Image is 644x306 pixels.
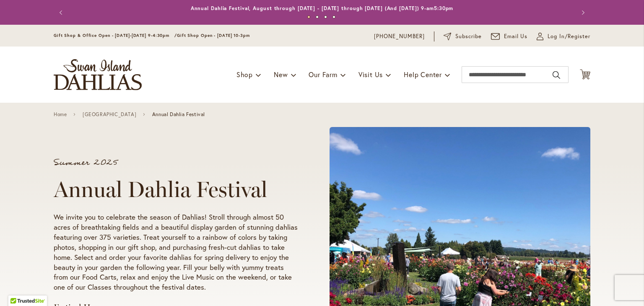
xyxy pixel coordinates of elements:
[83,112,136,117] a: [GEOGRAPHIC_DATA]
[274,70,288,79] span: New
[537,32,590,41] a: Log In/Register
[309,70,337,79] span: Our Farm
[54,158,298,167] p: Summer 2025
[332,16,335,18] button: 4 of 4
[54,212,298,293] p: We invite you to celebrate the season of Dahlias! Stroll through almost 50 acres of breathtaking ...
[504,32,528,41] span: Email Us
[358,70,383,79] span: Visit Us
[307,16,310,18] button: 1 of 4
[54,59,142,90] a: store logo
[574,4,590,21] button: Next
[54,33,177,38] span: Gift Shop & Office Open - [DATE]-[DATE] 9-4:30pm /
[316,16,319,18] button: 2 of 4
[324,16,327,18] button: 3 of 4
[236,70,253,79] span: Shop
[191,5,454,11] a: Annual Dahlia Festival, August through [DATE] - [DATE] through [DATE] (And [DATE]) 9-am5:30pm
[152,112,205,117] span: Annual Dahlia Festival
[177,33,250,38] span: Gift Shop Open - [DATE] 10-3pm
[404,70,442,79] span: Help Center
[548,32,590,41] span: Log In/Register
[455,32,482,41] span: Subscribe
[54,177,298,202] h1: Annual Dahlia Festival
[491,32,528,41] a: Email Us
[374,32,425,41] a: [PHONE_NUMBER]
[444,32,482,41] a: Subscribe
[54,112,67,117] a: Home
[54,4,70,21] button: Previous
